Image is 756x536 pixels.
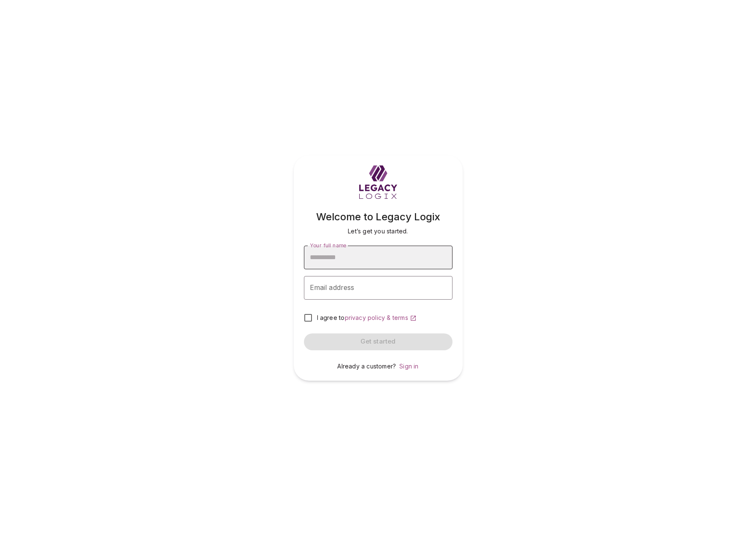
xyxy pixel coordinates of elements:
[399,363,418,370] a: Sign in
[337,363,396,370] span: Already a customer?
[345,314,417,321] a: privacy policy & terms
[317,314,345,321] span: I agree to
[348,227,408,235] span: Let’s get you started.
[310,242,346,248] span: Your full name
[316,211,440,223] span: Welcome to Legacy Logix
[345,314,408,321] span: privacy policy & terms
